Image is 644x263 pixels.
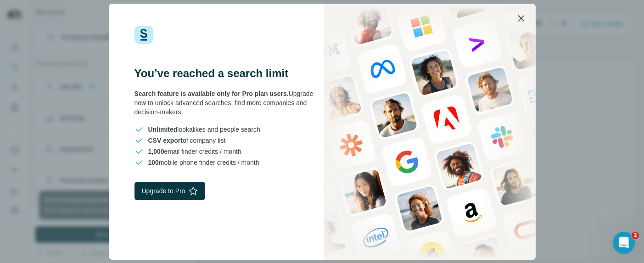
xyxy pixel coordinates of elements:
[148,137,183,144] span: CSV export
[134,90,289,97] span: Search feature is available only for Pro plan users.
[148,136,226,145] span: of company list
[134,182,206,200] button: Upgrade to Pro
[324,4,536,260] img: Surfe Stock Photo - showing people and technologies
[632,232,639,239] span: 2
[134,89,322,117] div: Upgrade now to unlock advanced searches, find more companies and decision-makers!
[148,147,241,156] span: email finder credits / month
[148,125,260,134] span: lookalikes and people search
[613,232,635,254] iframe: Intercom live chat
[148,148,164,155] span: 1,000
[148,126,178,133] span: Unlimited
[134,26,153,44] img: Surfe Logo
[134,66,322,81] h3: You’ve reached a search limit
[148,158,259,167] span: mobile phone finder credits / month
[148,159,159,166] span: 100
